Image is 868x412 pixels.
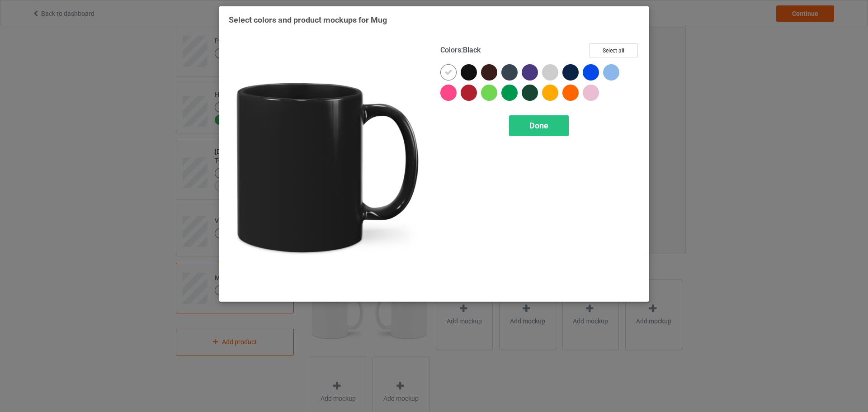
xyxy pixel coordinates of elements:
span: Done [529,121,548,130]
img: regular.jpg [229,43,428,292]
button: Select all [589,43,638,57]
span: Select colors and product mockups for Mug [229,15,387,24]
span: Colors [440,46,461,54]
span: Black [463,46,481,54]
h4: : [440,46,481,55]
